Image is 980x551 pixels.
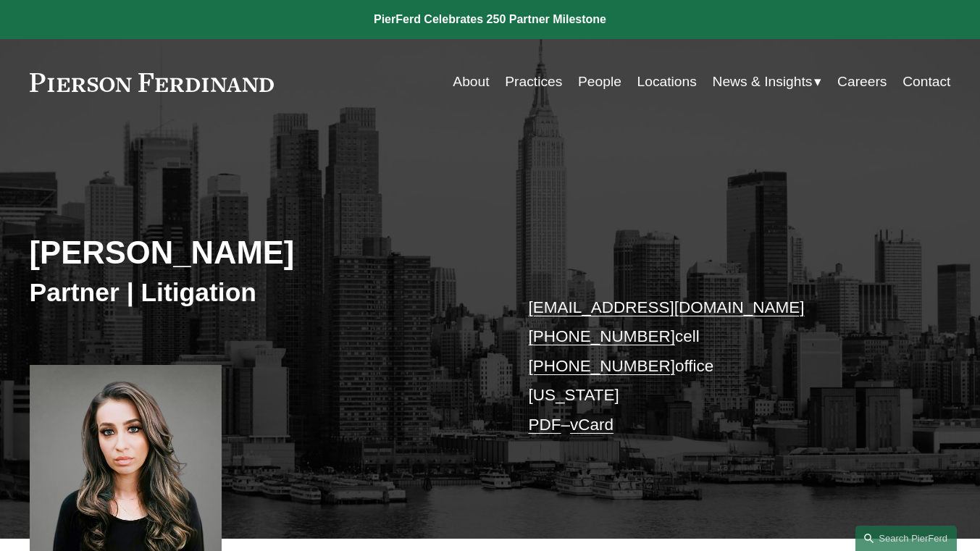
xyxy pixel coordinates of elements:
[453,68,489,96] a: About
[902,68,950,96] a: Contact
[528,293,912,439] p: cell office [US_STATE] –
[30,234,490,272] h2: [PERSON_NAME]
[528,298,804,316] a: [EMAIL_ADDRESS][DOMAIN_NAME]
[637,68,697,96] a: Locations
[713,70,813,95] span: News & Insights
[528,416,561,434] a: PDF
[837,68,887,96] a: Careers
[713,68,822,96] a: folder dropdown
[528,357,674,375] a: [PHONE_NUMBER]
[578,68,621,96] a: People
[570,416,613,434] a: vCard
[30,277,490,309] h3: Partner | Litigation
[528,327,674,345] a: [PHONE_NUMBER]
[855,526,957,551] a: Search this site
[505,68,562,96] a: Practices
